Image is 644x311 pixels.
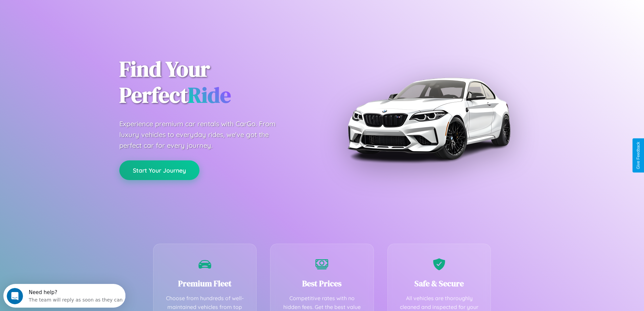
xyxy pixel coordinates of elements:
h3: Best Prices [281,278,363,289]
img: Premium BMW car rental vehicle [344,34,513,203]
div: Open Intercom Messenger [3,3,126,21]
h3: Safe & Secure [398,278,481,289]
button: Start Your Journey [119,160,199,180]
h1: Find Your Perfect [119,56,312,108]
div: The team will reply as soon as they can [25,11,119,18]
span: Ride [188,80,231,110]
h3: Premium Fleet [164,278,246,289]
iframe: Intercom live chat discovery launcher [3,284,125,308]
div: Need help? [25,6,119,11]
iframe: Intercom live chat [7,288,23,304]
p: Experience premium car rentals with CarGo. From luxury vehicles to everyday rides, we've got the ... [119,118,288,151]
div: Give Feedback [636,142,641,169]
